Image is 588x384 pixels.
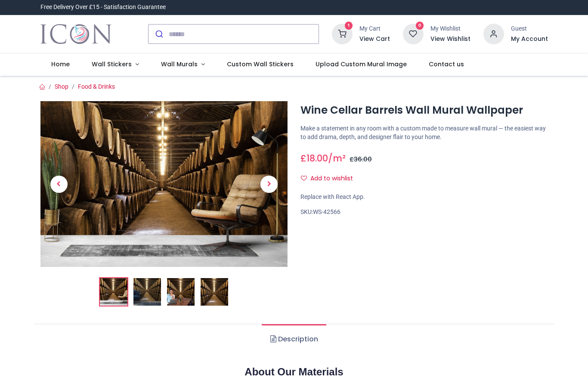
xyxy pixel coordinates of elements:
[40,126,77,242] a: Previous
[300,171,360,186] button: Add to wishlistAdd to wishlist
[40,22,111,46] a: Logo of Icon Wall Stickers
[429,60,464,68] span: Contact us
[81,53,150,76] a: Wall Stickers
[511,25,548,33] div: Guest
[350,155,372,164] span: £
[260,176,278,193] span: Next
[430,25,470,33] div: My Wishlist
[133,278,161,306] img: WS-42566-02
[300,193,548,201] div: Replace with React App.
[306,152,328,164] span: 18.00
[50,176,68,193] span: Previous
[345,22,353,30] sup: 1
[167,278,195,306] img: WS-42566-03
[316,60,407,68] span: Upload Custom Mural Image
[40,365,548,379] h2: About Our Materials
[150,53,216,76] a: Wall Murals
[328,152,346,164] span: /m²
[92,60,132,68] span: Wall Stickers
[300,152,328,164] span: £
[301,175,307,181] i: Add to wishlist
[100,278,127,306] img: Wine Cellar Barrels Wall Mural Wallpaper
[300,124,548,141] p: Make a statement in any room with a custom made to measure wall mural — the easiest way to add dr...
[300,208,548,217] div: SKU:
[430,35,470,43] a: View Wishlist
[40,101,288,267] img: Wine Cellar Barrels Wall Mural Wallpaper
[332,30,353,37] a: 1
[78,83,115,90] a: Food & Drinks
[313,208,340,215] span: WS-42566
[359,35,390,43] a: View Cart
[416,22,424,30] sup: 0
[354,155,372,164] span: 36.00
[300,103,548,118] h1: Wine Cellar Barrels Wall Mural Wallpaper
[251,126,288,242] a: Next
[262,324,326,354] a: Description
[55,83,68,90] a: Shop
[403,30,424,37] a: 0
[149,25,169,43] button: Submit
[40,22,111,46] img: Icon Wall Stickers
[40,3,166,12] div: Free Delivery Over £15 - Satisfaction Guarantee
[227,60,294,68] span: Custom Wall Stickers
[51,60,70,68] span: Home
[511,35,548,43] a: My Account
[201,278,228,306] img: WS-42566-04
[367,3,548,12] iframe: Customer reviews powered by Trustpilot
[359,25,390,33] div: My Cart
[161,60,198,68] span: Wall Murals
